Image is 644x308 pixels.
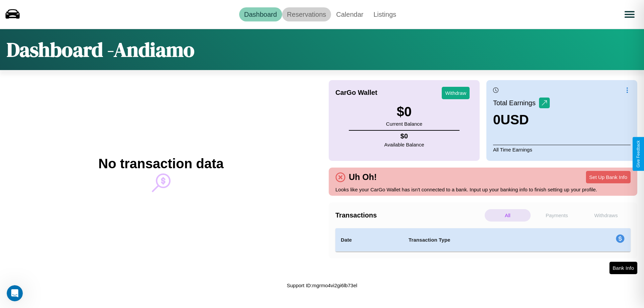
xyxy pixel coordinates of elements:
iframe: Intercom live chat [7,285,23,301]
h4: Uh Oh! [345,172,380,182]
h3: 0 USD [493,112,550,127]
button: Open menu [620,5,639,24]
h2: No transaction data [98,156,223,171]
p: Withdraws [583,209,629,222]
h4: Date [341,236,398,244]
div: Give Feedback [636,140,641,168]
button: Bank Info [609,262,637,274]
a: Dashboard [239,7,282,21]
h1: Dashboard - Andiamo [7,36,195,63]
p: All [485,209,531,222]
a: Reservations [282,7,331,21]
h4: Transactions [335,211,483,219]
h4: $ 0 [384,132,424,140]
a: Calendar [331,7,368,21]
p: Current Balance [386,119,422,128]
p: Available Balance [384,140,424,149]
h3: $ 0 [386,104,422,119]
table: simple table [335,228,631,252]
p: Looks like your CarGo Wallet has isn't connected to a bank. Input up your banking info to finish ... [335,185,631,194]
p: All Time Earnings [493,145,631,154]
button: Set Up Bank Info [586,171,631,183]
a: Listings [368,7,401,21]
p: Payments [534,209,580,222]
h4: Transaction Type [409,236,561,244]
button: Withdraw [442,87,470,99]
h4: CarGo Wallet [335,89,377,97]
p: Support ID: mgrmo4vi2gi6lb73el [287,281,357,290]
p: Total Earnings [493,97,539,109]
